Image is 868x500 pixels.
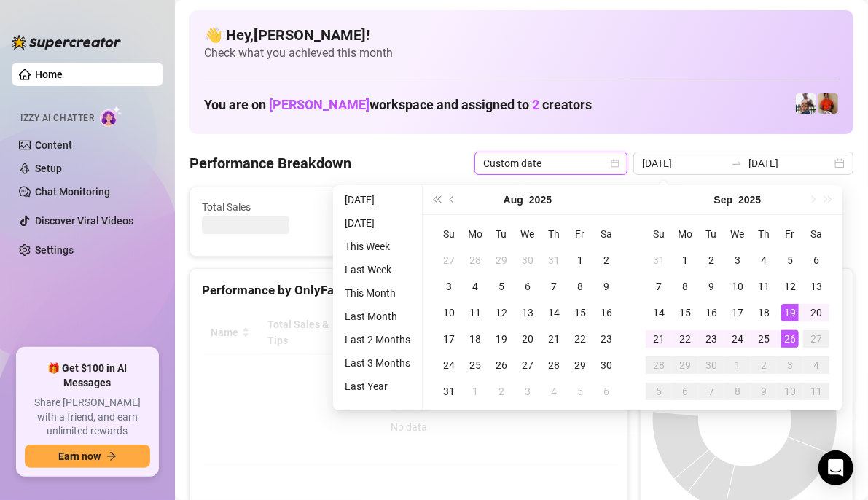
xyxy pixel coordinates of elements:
div: 19 [781,304,799,321]
td: 2025-09-16 [698,300,724,326]
button: Choose a month [504,185,523,214]
th: Su [436,221,462,247]
div: 11 [755,278,773,295]
li: Last 2 Months [339,331,416,348]
td: 2025-08-19 [488,326,515,352]
button: Previous month (PageUp) [445,185,461,214]
td: 2025-10-01 [724,352,751,378]
div: 13 [519,304,536,321]
div: 3 [440,278,458,295]
div: 31 [545,251,563,269]
div: 28 [466,251,484,269]
li: Last Month [339,308,416,325]
th: Sa [593,221,619,247]
div: 22 [571,330,589,348]
td: 2025-09-19 [777,300,803,326]
div: 15 [571,304,589,321]
div: 10 [729,278,746,295]
h1: You are on workspace and assigned to creators [204,97,592,113]
td: 2025-08-31 [646,247,672,273]
span: calendar [611,159,619,168]
div: 23 [598,330,615,348]
td: 2025-08-13 [515,300,541,326]
td: 2025-09-06 [803,247,829,273]
div: 17 [440,330,458,348]
td: 2025-07-27 [436,247,462,273]
div: 29 [571,356,589,374]
li: [DATE] [339,214,416,232]
span: Izzy AI Chatter [20,112,94,125]
th: We [515,221,541,247]
div: 9 [703,278,720,295]
div: 10 [781,383,799,400]
th: Tu [488,221,515,247]
a: Home [35,69,63,80]
div: 19 [493,330,510,348]
th: Mo [672,221,698,247]
td: 2025-08-12 [488,300,515,326]
div: 26 [781,330,799,348]
td: 2025-08-16 [593,300,619,326]
td: 2025-07-28 [462,247,488,273]
td: 2025-08-30 [593,352,619,378]
td: 2025-08-10 [436,300,462,326]
div: 27 [808,330,825,348]
div: 6 [676,383,694,400]
li: Last Year [339,378,416,395]
a: Discover Viral Videos [35,215,133,227]
div: 30 [519,251,536,269]
div: 17 [729,304,746,321]
li: This Week [339,238,416,255]
td: 2025-08-21 [541,326,567,352]
div: 25 [755,330,773,348]
td: 2025-08-06 [515,273,541,300]
td: 2025-08-14 [541,300,567,326]
div: 9 [598,278,615,295]
button: Choose a month [714,185,733,214]
div: 8 [676,278,694,295]
div: 13 [808,278,825,295]
td: 2025-08-26 [488,352,515,378]
td: 2025-08-02 [593,247,619,273]
td: 2025-10-02 [751,352,777,378]
div: 3 [519,383,536,400]
td: 2025-08-27 [515,352,541,378]
a: Content [35,139,72,151]
div: 7 [545,278,563,295]
td: 2025-09-30 [698,352,724,378]
div: 6 [519,278,536,295]
span: swap-right [731,157,743,169]
td: 2025-09-01 [462,378,488,405]
td: 2025-08-15 [567,300,593,326]
div: 12 [493,304,510,321]
span: to [731,157,743,169]
td: 2025-08-20 [515,326,541,352]
td: 2025-09-02 [488,378,515,405]
div: 7 [650,278,668,295]
div: 10 [440,304,458,321]
td: 2025-07-30 [515,247,541,273]
div: 29 [493,251,510,269]
td: 2025-10-06 [672,378,698,405]
div: 12 [781,278,799,295]
div: 14 [650,304,668,321]
div: 14 [545,304,563,321]
span: Check what you achieved this month [204,45,839,61]
td: 2025-10-05 [646,378,672,405]
img: JUSTIN [796,93,816,114]
td: 2025-09-03 [724,247,751,273]
td: 2025-09-02 [698,247,724,273]
button: Choose a year [529,185,552,214]
span: Total Sales [202,199,335,215]
td: 2025-10-10 [777,378,803,405]
td: 2025-10-09 [751,378,777,405]
td: 2025-09-07 [646,273,672,300]
span: 2 [532,97,539,112]
th: Th [751,221,777,247]
td: 2025-09-05 [777,247,803,273]
td: 2025-10-04 [803,352,829,378]
td: 2025-08-29 [567,352,593,378]
button: Choose a year [738,185,761,214]
td: 2025-08-17 [436,326,462,352]
td: 2025-07-29 [488,247,515,273]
